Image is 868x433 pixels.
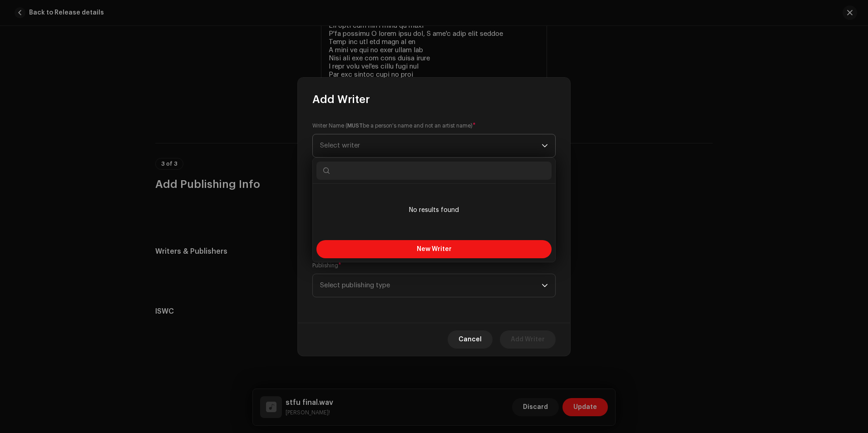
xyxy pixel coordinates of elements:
span: New Writer [417,246,452,252]
button: New Writer [316,240,552,258]
strong: MUST [347,123,363,128]
button: Cancel [448,330,493,349]
span: Add Writer [511,330,545,349]
button: Add Writer [500,330,556,349]
span: Select publishing type [320,274,542,297]
span: Select writer [320,142,360,149]
span: Select writer [320,134,542,157]
small: Writer Name ( be a person's name and not an artist name) [312,121,473,130]
div: dropdown trigger [542,274,548,297]
ul: Option List [313,184,555,236]
li: No results found [316,187,552,233]
span: Cancel [459,330,482,349]
small: Publishing [312,261,338,270]
span: Add Writer [312,92,370,107]
div: dropdown trigger [542,134,548,157]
